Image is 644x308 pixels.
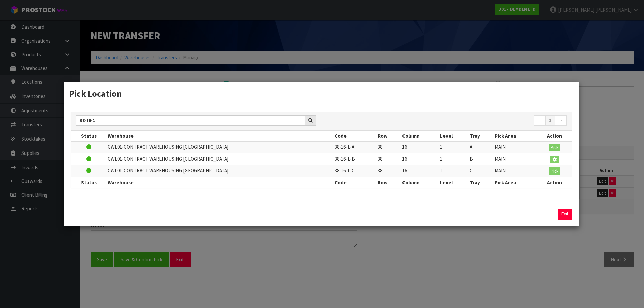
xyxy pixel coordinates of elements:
[106,153,333,165] td: CWL01-CONTRACT WAREHOUSING [GEOGRAPHIC_DATA]
[76,115,305,126] input: Search locations
[376,153,400,165] td: 38
[333,141,376,153] td: 38-16-1-A
[558,209,572,220] button: Exit
[493,165,538,177] td: MAIN
[438,153,468,165] td: 1
[106,165,333,177] td: CWL01-CONTRACT WAREHOUSING [GEOGRAPHIC_DATA]
[400,153,438,165] td: 16
[106,141,333,153] td: CWL01-CONTRACT WAREHOUSING [GEOGRAPHIC_DATA]
[333,131,376,141] th: Code
[333,153,376,165] td: 38-16-1-B
[106,177,333,188] th: Warehouse
[549,144,560,152] button: Pick
[69,87,574,100] h3: Pick Location
[71,177,106,188] th: Status
[400,165,438,177] td: 16
[333,177,376,188] th: Code
[438,141,468,153] td: 1
[493,131,538,141] th: Pick Area
[376,131,400,141] th: Row
[555,115,567,126] a: →
[545,115,555,126] a: 1
[493,177,538,188] th: Pick Area
[493,153,538,165] td: MAIN
[376,141,400,153] td: 38
[538,131,572,141] th: Action
[551,145,558,150] span: Pick
[438,165,468,177] td: 1
[468,131,493,141] th: Tray
[468,141,493,153] td: A
[549,167,560,175] button: Pick
[468,153,493,165] td: B
[106,131,333,141] th: Warehouse
[551,168,558,174] span: Pick
[438,177,468,188] th: Level
[493,141,538,153] td: MAIN
[326,115,567,127] nav: Page navigation
[400,141,438,153] td: 16
[438,131,468,141] th: Level
[400,177,438,188] th: Column
[333,165,376,177] td: 38-16-1-C
[376,177,400,188] th: Row
[534,115,546,126] a: ←
[468,165,493,177] td: C
[71,131,106,141] th: Status
[376,165,400,177] td: 38
[400,131,438,141] th: Column
[538,177,572,188] th: Action
[468,177,493,188] th: Tray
